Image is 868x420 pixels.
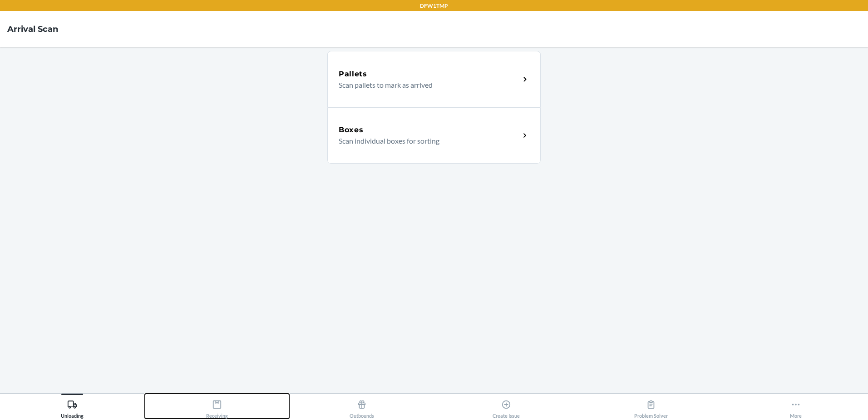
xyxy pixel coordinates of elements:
[723,394,868,419] button: More
[420,2,448,10] p: DFW1TMP
[339,69,367,80] h5: Pallets
[327,51,541,107] a: PalletsScan pallets to mark as arrived
[434,394,579,419] button: Create Issue
[339,135,513,146] p: Scan individual boxes for sorting
[350,396,374,419] div: Outbounds
[493,396,520,419] div: Create Issue
[339,80,513,90] p: Scan pallets to mark as arrived
[327,107,541,164] a: BoxesScan individual boxes for sorting
[61,396,84,419] div: Unloading
[289,394,434,419] button: Outbounds
[339,125,364,135] h5: Boxes
[206,396,228,419] div: Receiving
[579,394,724,419] button: Problem Solver
[790,396,802,419] div: More
[7,23,58,35] h4: Arrival Scan
[634,396,668,419] div: Problem Solver
[145,394,290,419] button: Receiving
